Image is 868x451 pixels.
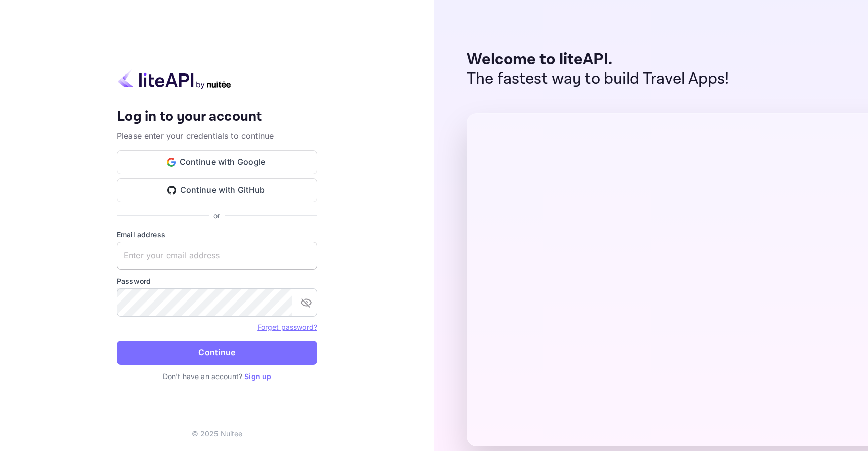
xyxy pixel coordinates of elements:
label: Email address [117,229,317,240]
p: © 2025 Nuitee [192,428,243,439]
button: Continue [117,341,317,365]
button: Continue with GitHub [117,178,317,202]
p: or [213,210,220,221]
p: Don't have an account? [117,371,317,382]
button: toggle password visibility [296,292,316,313]
a: Forget password? [258,322,317,332]
label: Password [117,276,317,286]
p: Welcome to liteAPI. [467,50,729,69]
p: Please enter your credentials to continue [117,130,317,142]
img: liteapi [117,69,232,89]
a: Sign up [244,372,271,381]
input: Enter your email address [117,242,317,270]
a: Forget password? [258,323,317,331]
h4: Log in to your account [117,108,317,126]
p: The fastest way to build Travel Apps! [467,69,729,89]
button: Continue with Google [117,150,317,174]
